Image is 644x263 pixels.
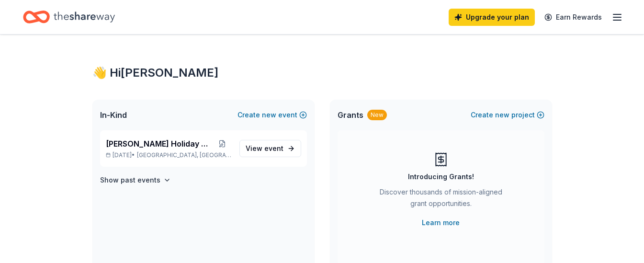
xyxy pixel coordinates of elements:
[495,109,509,121] span: new
[137,151,231,159] span: [GEOGRAPHIC_DATA], [GEOGRAPHIC_DATA]
[100,109,127,121] span: In-Kind
[92,65,552,80] div: 👋 Hi [PERSON_NAME]
[106,151,232,159] p: [DATE] •
[449,9,535,26] a: Upgrade your plan
[367,110,387,120] div: New
[100,174,160,186] h4: Show past events
[264,144,283,152] span: event
[376,186,506,213] div: Discover thousands of mission-aligned grant opportunities.
[100,174,171,186] button: Show past events
[246,143,283,154] span: View
[471,109,544,121] button: Createnewproject
[338,109,363,121] span: Grants
[422,217,460,229] a: Learn more
[106,138,214,149] span: [PERSON_NAME] Holiday Gala
[237,109,307,121] button: Createnewevent
[23,6,115,28] a: Home
[239,140,301,157] a: View event
[539,9,608,26] a: Earn Rewards
[262,109,276,121] span: new
[408,171,474,183] div: Introducing Grants!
